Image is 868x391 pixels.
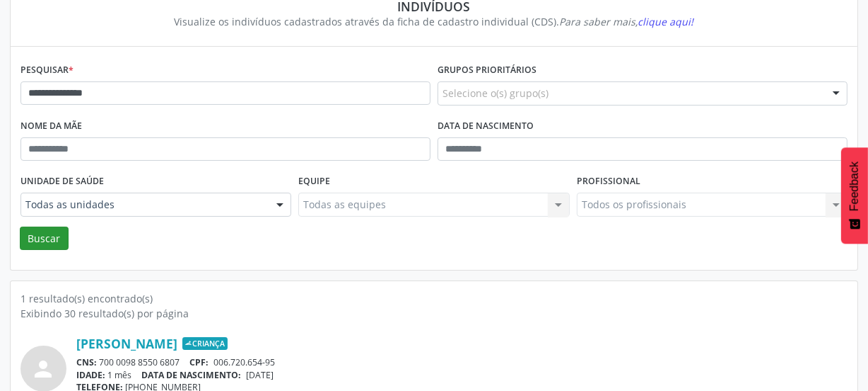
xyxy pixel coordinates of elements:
[76,369,105,381] span: IDADE:
[30,14,838,29] div: Visualize os indivíduos cadastrados através da ficha de cadastro individual (CDS).
[213,356,275,368] span: 006.720.654-95
[638,15,694,28] span: clique aqui!
[20,171,104,193] label: Unidade de saúde
[76,336,177,351] a: [PERSON_NAME]
[20,227,69,251] button: Buscar
[142,369,242,381] span: DATA DE NASCIMENTO:
[190,356,209,368] span: CPF:
[20,291,848,306] div: 1 resultado(s) encontrado(s)
[560,15,694,28] i: Para saber mais,
[841,147,868,244] button: Feedback - Mostrar pesquisa
[20,59,74,81] label: Pesquisar
[577,171,640,193] label: Profissional
[298,171,330,193] label: Equipe
[20,115,82,137] label: Nome da mãe
[20,306,848,321] div: Exibindo 30 resultado(s) por página
[246,369,274,381] span: [DATE]
[76,356,97,368] span: CNS:
[442,86,549,101] span: Selecione o(s) grupo(s)
[76,369,848,381] div: 1 mês
[848,161,861,211] span: Feedback
[438,59,536,81] label: Grupos prioritários
[182,337,228,350] span: Criança
[76,356,848,368] div: 700 0098 8550 6807
[438,115,534,137] label: Data de nascimento
[25,198,262,212] span: Todas as unidades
